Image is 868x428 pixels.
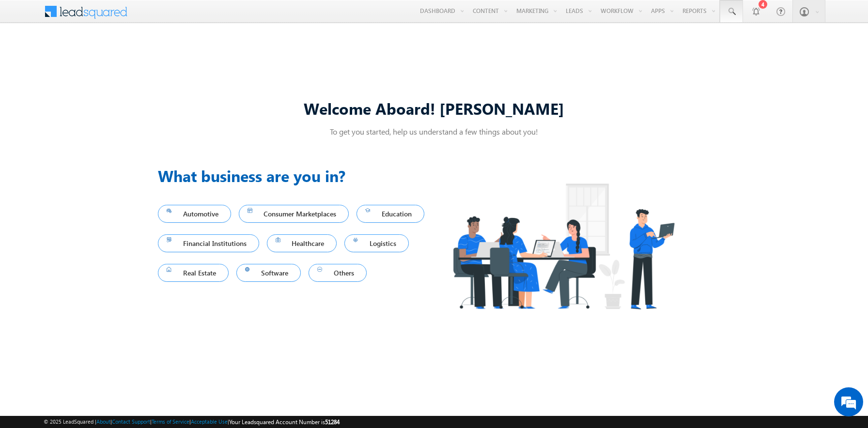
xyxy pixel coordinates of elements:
[434,164,693,328] img: Industry.png
[44,417,340,427] span: © 2025 LeadSquared | | | | |
[317,266,358,279] span: Others
[353,237,400,250] span: Logistics
[245,266,293,279] span: Software
[167,266,220,279] span: Real Estate
[96,418,110,425] a: About
[325,418,340,426] span: 51284
[167,207,222,220] span: Automotive
[112,418,150,425] a: Contact Support
[152,418,189,425] a: Terms of Service
[158,126,710,137] p: To get you started, help us understand a few things about you!
[158,98,710,119] div: Welcome Aboard! [PERSON_NAME]
[167,237,250,250] span: Financial Institutions
[229,418,340,426] span: Your Leadsquared Account Number is
[365,207,416,220] span: Education
[276,237,328,250] span: Healthcare
[158,164,434,187] h3: What business are you in?
[191,418,228,425] a: Acceptable Use
[248,207,341,220] span: Consumer Marketplaces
